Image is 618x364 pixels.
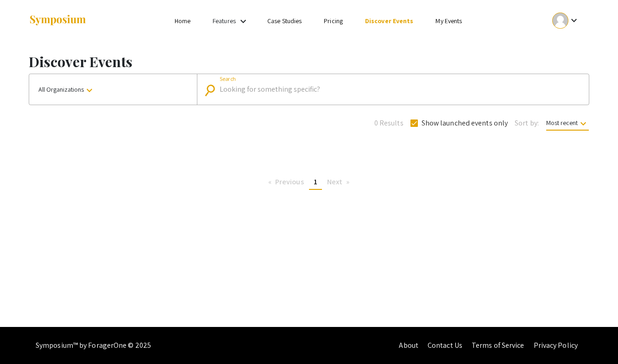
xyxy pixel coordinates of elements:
[213,17,236,25] a: Features
[38,85,95,94] span: All Organizations
[539,114,596,131] button: Most recent
[84,85,95,96] mat-icon: keyboard_arrow_down
[36,327,151,364] div: Symposium™ by ForagerOne © 2025
[264,175,355,190] ul: Pagination
[578,118,589,129] mat-icon: keyboard_arrow_down
[374,118,404,129] span: 0 Results
[365,17,414,25] a: Discover Events
[472,340,524,350] a: Terms of Service
[324,17,343,25] a: Pricing
[568,15,580,26] mat-icon: Expand account dropdown
[534,340,578,350] a: Privacy Policy
[435,17,462,25] a: My Events
[220,85,576,94] input: Looking for something specific?
[515,118,539,129] span: Sort by:
[314,177,317,187] span: 1
[175,17,190,25] a: Home
[428,340,462,350] a: Contact Us
[267,17,302,25] a: Case Studies
[206,82,219,98] mat-icon: Search
[29,53,589,70] h1: Discover Events
[422,118,508,129] span: Show launched events only
[7,322,39,357] iframe: Chat
[29,74,197,105] button: All Organizations
[542,10,589,31] button: Expand account dropdown
[327,177,342,187] span: Next
[29,14,87,27] img: Symposium by ForagerOne
[238,16,249,27] mat-icon: Expand Features list
[399,340,418,350] a: About
[546,119,589,131] span: Most recent
[275,177,304,187] span: Previous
